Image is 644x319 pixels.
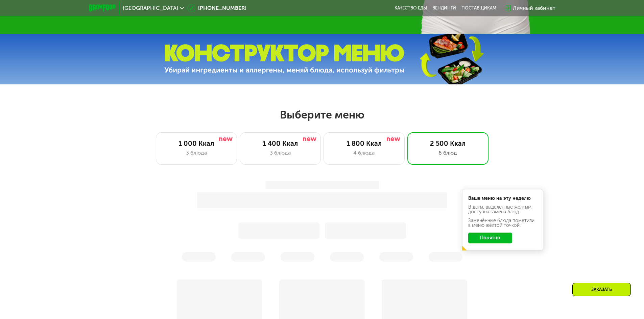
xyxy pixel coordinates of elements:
[123,5,178,11] span: [GEOGRAPHIC_DATA]
[247,149,314,157] div: 3 блюда
[468,218,537,228] div: Заменённые блюда пометили в меню жёлтой точкой.
[461,5,496,11] div: поставщикам
[331,149,398,157] div: 4 блюда
[247,139,314,148] div: 1 400 Ккал
[187,4,246,12] a: [PHONE_NUMBER]
[414,149,481,157] div: 6 блюд
[572,283,631,296] div: Заказать
[468,233,512,243] button: Понятно
[331,139,398,148] div: 1 800 Ккал
[395,5,427,11] a: Качество еды
[22,108,622,122] h2: Выберите меню
[468,205,537,214] div: В даты, выделенные желтым, доступна замена блюд.
[432,5,456,11] a: Вендинги
[163,149,230,157] div: 3 блюда
[163,139,230,148] div: 1 000 Ккал
[468,196,537,201] div: Ваше меню на эту неделю
[513,4,555,12] div: Личный кабинет
[414,139,481,148] div: 2 500 Ккал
